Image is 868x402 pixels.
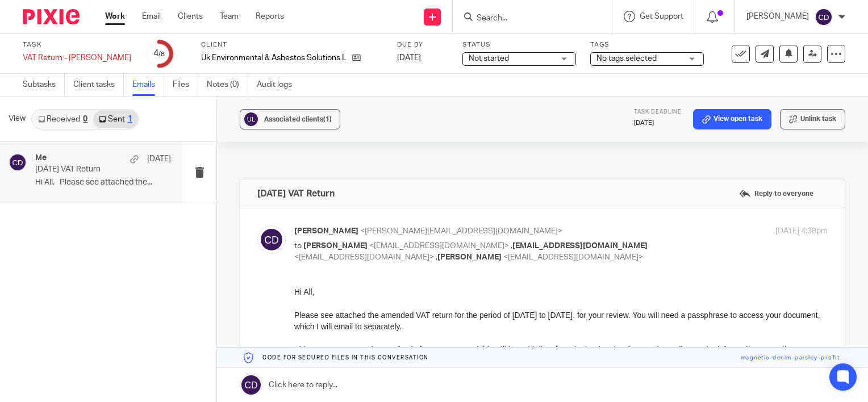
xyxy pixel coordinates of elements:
[294,253,434,261] span: <[EMAIL_ADDRESS][DOMAIN_NAME]>
[23,52,131,64] div: VAT Return - [PERSON_NAME]
[437,253,502,261] span: [PERSON_NAME]
[503,253,643,261] span: <[EMAIL_ADDRESS][DOMAIN_NAME]>
[220,11,239,22] a: Team
[397,54,421,62] span: [DATE]
[201,40,383,49] label: Client
[512,242,648,250] span: [EMAIL_ADDRESS][DOMAIN_NAME]
[469,55,509,62] span: Not started
[142,11,161,22] a: Email
[243,111,260,128] img: svg%3E
[634,109,682,115] span: Task deadline
[736,185,816,202] label: Reply to everyone
[256,11,284,22] a: Reports
[23,52,131,64] div: VAT Return - JAJO
[693,109,771,129] a: View open task
[93,110,137,128] a: Sent1
[634,119,682,128] p: [DATE]
[294,242,302,250] span: to
[462,40,576,49] label: Status
[105,11,125,22] a: Work
[475,14,578,24] input: Search
[240,109,340,129] button: Associated clients(1)
[9,113,26,125] span: View
[153,47,165,60] div: 4
[128,115,132,123] div: 1
[640,12,683,20] span: Get Support
[511,242,512,250] span: ,
[303,242,368,250] span: [PERSON_NAME]
[23,74,65,96] a: Subtasks
[147,153,171,165] p: [DATE]
[32,110,93,128] a: Received0
[35,165,144,174] p: [DATE] VAT Return
[35,178,171,187] p: Hi All, Please see attached the...
[369,242,509,250] span: <[EMAIL_ADDRESS][DOMAIN_NAME]>
[257,188,335,199] h4: [DATE] VAT Return
[360,227,562,235] span: <[PERSON_NAME][EMAIL_ADDRESS][DOMAIN_NAME]>
[201,52,347,64] p: Uk Environmental & Asbestos Solutions Limited
[178,11,203,22] a: Clients
[746,11,809,22] p: [PERSON_NAME]
[264,116,332,123] span: Associated clients
[35,153,47,163] h4: Me
[436,253,437,261] span: ,
[158,51,165,57] small: /8
[9,153,27,171] img: svg%3E
[397,40,448,49] label: Due by
[83,115,87,123] div: 0
[257,74,301,96] a: Audit logs
[132,74,164,96] a: Emails
[294,227,358,235] span: [PERSON_NAME]
[207,74,248,96] a: Notes (0)
[23,40,131,49] label: Task
[257,225,286,254] img: svg%3E
[73,74,124,96] a: Client tasks
[23,9,80,24] img: Pixie
[596,55,657,62] span: No tags selected
[775,225,828,237] p: [DATE] 4:38pm
[590,40,704,49] label: Tags
[323,116,332,123] span: (1)
[780,109,845,129] button: Unlink task
[173,74,198,96] a: Files
[815,8,833,26] img: svg%3E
